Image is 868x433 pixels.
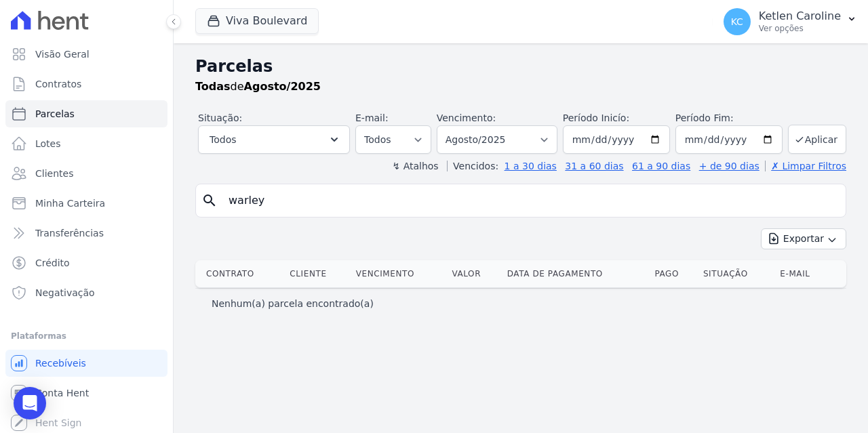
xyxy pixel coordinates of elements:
[5,279,167,306] a: Negativação
[35,386,89,400] span: Conta Hent
[35,47,90,61] span: Visão Geral
[698,260,774,287] th: Situação
[713,3,868,41] button: KC Ketlen Caroline Ver opções
[351,260,447,287] th: Vencimento
[220,187,840,214] input: Buscar por nome do lote ou do cliente
[355,112,389,123] label: E-mail:
[759,9,841,23] p: Ketlen Caroline
[5,41,167,68] a: Visão Geral
[699,161,759,171] a: + de 90 dias
[5,190,167,217] a: Minha Carteira
[35,286,95,300] span: Negativação
[284,260,350,287] th: Cliente
[5,130,167,157] a: Lotes
[210,131,236,148] span: Todos
[565,161,623,171] a: 31 a 60 dias
[502,260,650,287] th: Data de Pagamento
[35,137,61,150] span: Lotes
[35,167,73,180] span: Clientes
[195,260,284,287] th: Contrato
[5,350,167,377] a: Recebíveis
[5,220,167,247] a: Transferências
[761,228,846,249] button: Exportar
[35,356,86,370] span: Recebíveis
[35,107,75,121] span: Parcelas
[195,8,319,34] button: Viva Boulevard
[195,80,231,93] strong: Todas
[563,112,629,123] label: Período Inicío:
[446,260,501,287] th: Valor
[212,297,374,310] p: Nenhum(a) parcela encontrado(a)
[35,256,70,270] span: Crédito
[5,379,167,407] a: Conta Hent
[244,80,321,93] strong: Agosto/2025
[5,249,167,276] a: Crédito
[788,125,846,154] button: Aplicar
[201,192,218,209] i: search
[649,260,697,287] th: Pago
[5,100,167,127] a: Parcelas
[195,54,846,79] h2: Parcelas
[198,125,350,154] button: Todos
[632,161,690,171] a: 61 a 90 dias
[35,197,105,210] span: Minha Carteira
[437,112,496,123] label: Vencimento:
[765,161,846,171] a: ✗ Limpar Filtros
[447,161,498,171] label: Vencidos:
[675,111,783,125] label: Período Fim:
[774,260,831,287] th: E-mail
[198,112,242,123] label: Situação:
[35,226,104,240] span: Transferências
[392,161,438,171] label: ↯ Atalhos
[505,161,557,171] a: 1 a 30 dias
[35,77,81,91] span: Contratos
[195,79,321,95] p: de
[5,70,167,98] a: Contratos
[11,328,162,344] div: Plataformas
[5,160,167,187] a: Clientes
[14,387,46,419] div: Open Intercom Messenger
[731,17,743,26] span: KC
[759,23,841,34] p: Ver opções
